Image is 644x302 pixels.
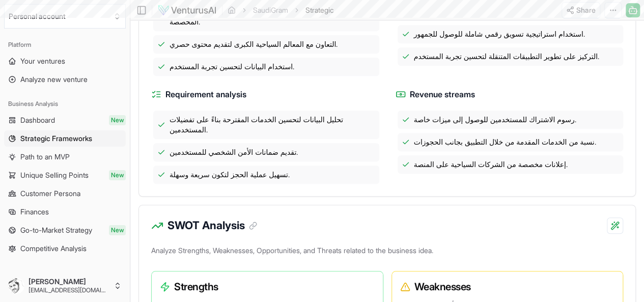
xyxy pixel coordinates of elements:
p: Analyze Strengths, Weaknesses, Opportunities, and Threats related to the business idea. [151,243,623,262]
span: استخدام البيانات لتحسين تجربة المستخدم. [170,62,294,72]
span: Strategic Frameworks [20,133,92,144]
span: التعاون مع المعالم السياحية الكبرى لتقديم محتوى حصري. [170,39,338,49]
span: التركيز على تطوير التطبيقات المتنقلة لتحسين تجربة المستخدم. [414,51,599,62]
span: Path to an MVP [20,152,70,162]
div: Tools [4,265,126,281]
span: [EMAIL_ADDRESS][DOMAIN_NAME] [29,286,109,294]
span: إعلانات مخصصة من الشركات السياحية على المنصة. [414,159,568,170]
a: Customer Persona [4,185,126,202]
span: رسوم الاشتراك للمستخدمين للوصول إلى ميزات خاصة. [414,115,576,125]
span: New [109,170,126,180]
a: Analyze new venture [4,71,126,88]
span: New [109,115,126,125]
span: Your ventures [20,56,65,66]
span: تحليل البيانات لتحسين الخدمات المقترحة بناءً على تفضيلات المستخدمين. [170,115,375,135]
img: ACg8ocIarcbxhuB6FjSHiS2k0cPWr9DEFqV6QvB0jOa2KVl7dBqHRjo=s96-c [8,278,24,294]
span: [PERSON_NAME] [29,277,109,286]
div: Platform [4,37,126,53]
span: تقديم ضمانات الأمن الشخصي للمستخدمين. [170,147,298,157]
span: Finances [20,207,49,217]
a: Your ventures [4,53,126,69]
h3: Strengths [160,280,367,294]
a: Finances [4,204,126,220]
div: Business Analysis [4,96,126,112]
a: Competitive Analysis [4,240,126,257]
a: Strategic Frameworks [4,130,126,147]
span: Requirement analysis [165,88,246,101]
a: Path to an MVP [4,149,126,165]
span: Unique Selling Points [20,170,89,180]
a: Go-to-Market StrategyNew [4,222,126,238]
span: تسهيل عملية الحجز لتكون سريعة وسهلة. [170,170,290,180]
span: نسبة من الخدمات المقدمة من خلال التطبيق بجانب الحجوزات. [414,137,596,147]
button: [PERSON_NAME][EMAIL_ADDRESS][DOMAIN_NAME] [4,273,126,298]
h3: Weaknesses [400,280,607,294]
span: Revenue streams [410,88,475,101]
span: New [109,225,126,235]
span: Customer Persona [20,188,80,199]
span: Dashboard [20,115,55,125]
span: Competitive Analysis [20,243,87,254]
h3: SWOT Analysis [167,217,257,234]
a: Unique Selling PointsNew [4,167,126,183]
a: DashboardNew [4,112,126,128]
span: Go-to-Market Strategy [20,225,92,235]
span: Analyze new venture [20,74,88,85]
span: استخدام استراتيجية تسويق رقمي شاملة للوصول للجمهور. [414,29,585,39]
